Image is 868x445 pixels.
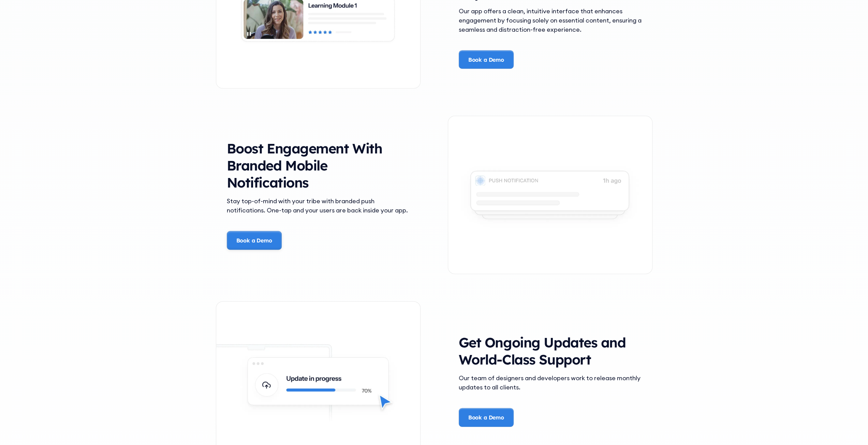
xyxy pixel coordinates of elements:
div: Our team of designers and developers work to release monthly updates to all clients. [459,373,642,392]
div: Our app offers a clean, intuitive interface that enhances engagement by focusing solely on essent... [459,6,642,34]
h3: Boost Engagement With Branded Mobile Notifications [227,140,410,191]
img: Push Notifications [448,150,652,239]
a: Book a Demo [459,408,514,427]
img: An illustration of Update in Progress [216,336,420,425]
div: Stay top-of-mind with your tribe with branded push notifications. One-tap and your users are back... [227,196,410,215]
a: Book a Demo [227,231,282,250]
h3: Get Ongoing Updates and World-Class Support [459,334,642,368]
a: Book a Demo [459,50,514,69]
